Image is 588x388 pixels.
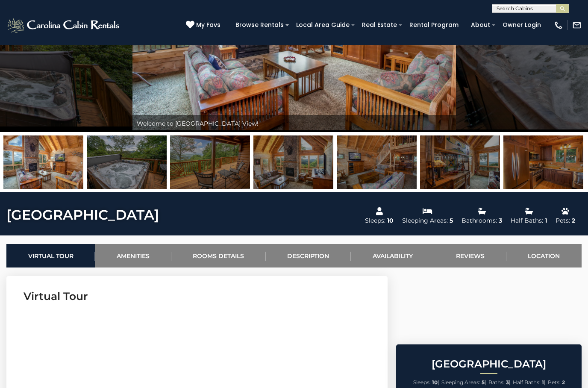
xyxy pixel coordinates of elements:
a: Availability [351,244,434,267]
h3: Virtual Tour [24,289,370,304]
li: | [488,377,511,388]
strong: 5 [482,379,485,385]
span: Sleeps: [413,379,431,385]
img: 163267507 [3,135,83,189]
strong: 2 [562,379,565,385]
li: | [441,377,486,388]
a: Location [506,244,582,267]
img: 163267513 [337,135,417,189]
a: Local Area Guide [292,18,354,32]
strong: 10 [432,379,438,385]
a: Browse Rentals [231,18,288,32]
img: White-1-2.png [6,17,122,34]
img: mail-regular-white.png [572,21,582,30]
a: Rental Program [405,18,463,32]
h2: [GEOGRAPHIC_DATA] [398,359,579,370]
a: Virtual Tour [6,244,95,267]
img: phone-regular-white.png [554,21,563,30]
span: My Favs [196,21,220,29]
strong: 1 [542,379,544,385]
img: 163267514 [420,135,500,189]
img: 163267542 [253,135,333,189]
a: About [467,18,494,32]
div: Welcome to [GEOGRAPHIC_DATA] View! [132,115,456,132]
img: 163267541 [170,135,250,189]
span: Sleeping Areas: [441,379,480,385]
img: 163267515 [503,135,583,189]
a: Reviews [434,244,506,267]
a: Amenities [95,244,171,267]
a: Rooms Details [171,244,266,267]
a: Description [266,244,351,267]
a: Owner Login [498,18,545,32]
li: | [513,377,546,388]
span: Baths: [488,379,505,385]
a: My Favs [186,21,223,30]
span: Pets: [548,379,561,385]
li: | [413,377,439,388]
span: Half Baths: [513,379,541,385]
strong: 3 [506,379,509,385]
a: Real Estate [358,18,401,32]
img: 163267512 [87,135,167,189]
